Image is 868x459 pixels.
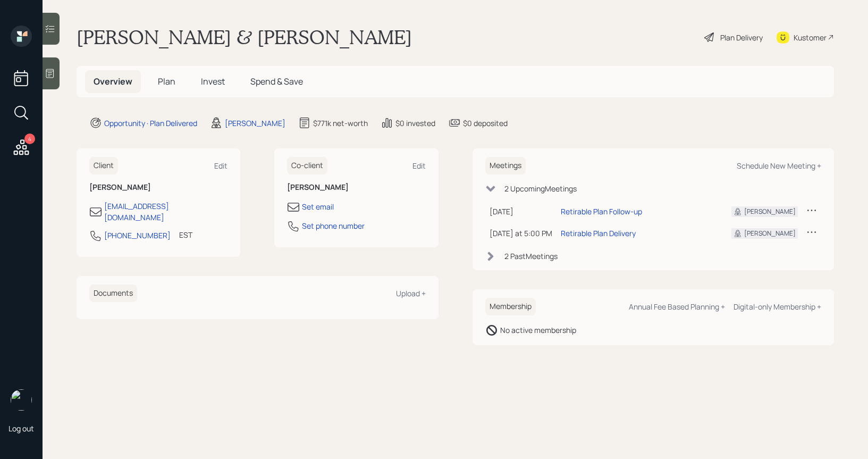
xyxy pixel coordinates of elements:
[11,389,32,411] img: treva-nostdahl-headshot.png
[89,183,227,192] h6: [PERSON_NAME]
[250,76,303,87] span: Spend & Save
[744,229,796,238] div: [PERSON_NAME]
[744,207,796,216] div: [PERSON_NAME]
[396,288,426,298] div: Upload +
[179,229,192,240] div: EST
[561,228,636,239] div: Retirable Plan Delivery
[225,118,285,129] div: [PERSON_NAME]
[104,201,227,223] div: [EMAIL_ADDRESS][DOMAIN_NAME]
[412,161,426,171] div: Edit
[561,206,642,217] div: Retirable Plan Follow-up
[302,201,334,212] div: Set email
[504,251,558,262] div: 2 Past Meeting s
[104,230,171,241] div: [PHONE_NUMBER]
[485,157,526,174] h6: Meetings
[89,285,137,302] h6: Documents
[734,302,821,312] div: Digital-only Membership +
[737,161,821,171] div: Schedule New Meeting +
[94,76,132,87] span: Overview
[313,118,368,129] div: $771k net-worth
[158,76,175,87] span: Plan
[287,183,425,192] h6: [PERSON_NAME]
[794,32,827,43] div: Kustomer
[104,118,197,129] div: Opportunity · Plan Delivered
[720,32,763,43] div: Plan Delivery
[201,76,225,87] span: Invest
[485,298,536,315] h6: Membership
[287,157,327,174] h6: Co-client
[395,118,435,129] div: $0 invested
[24,133,35,144] div: 4
[214,161,227,171] div: Edit
[504,183,577,194] div: 2 Upcoming Meeting s
[490,228,552,239] div: [DATE] at 5:00 PM
[629,302,725,312] div: Annual Fee Based Planning +
[9,423,34,433] div: Log out
[490,206,552,217] div: [DATE]
[463,118,508,129] div: $0 deposited
[302,220,365,231] div: Set phone number
[77,26,412,49] h1: [PERSON_NAME] & [PERSON_NAME]
[500,324,576,336] div: No active membership
[89,157,118,174] h6: Client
